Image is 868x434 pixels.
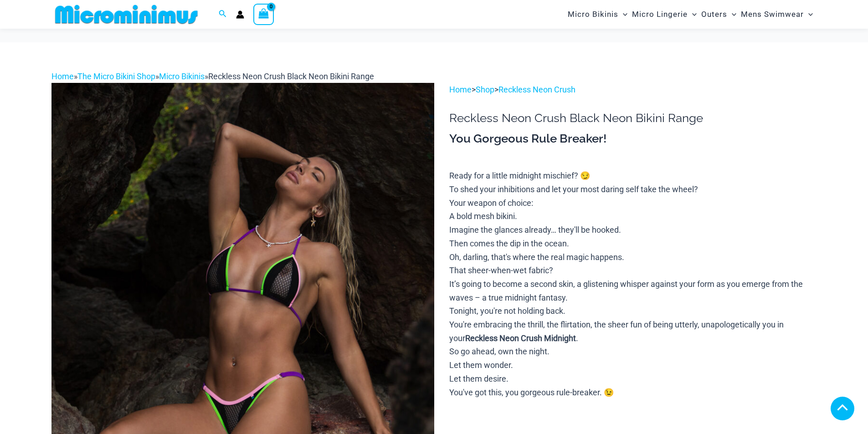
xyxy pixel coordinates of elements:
[219,9,227,20] a: Search icon link
[476,85,494,94] a: Shop
[565,3,630,26] a: Micro BikinisMenu ToggleMenu Toggle
[630,3,699,26] a: Micro LingerieMenu ToggleMenu Toggle
[701,3,727,26] span: Outers
[568,3,618,26] span: Micro Bikinis
[498,85,575,94] a: Reckless Neon Crush
[449,131,817,147] h3: You Gorgeous Rule Breaker!
[159,71,205,81] a: Micro Bikinis
[449,111,817,125] h1: Reckless Neon Crush Black Neon Bikini Range
[253,4,274,25] a: View Shopping Cart, empty
[739,3,815,26] a: Mens SwimwearMenu ToggleMenu Toggle
[449,169,817,399] p: Ready for a little midnight mischief? 😏 To shed your inhibitions and let your most daring self ta...
[449,83,817,97] p: > >
[618,3,627,26] span: Menu Toggle
[51,71,74,81] a: Home
[449,85,472,94] a: Home
[727,3,736,26] span: Menu Toggle
[465,333,576,343] b: Reckless Neon Crush Midnight
[208,71,374,81] span: Reckless Neon Crush Black Neon Bikini Range
[51,71,374,81] span: » » »
[741,3,804,26] span: Mens Swimwear
[699,3,739,26] a: OutersMenu ToggleMenu Toggle
[51,4,201,25] img: MM SHOP LOGO FLAT
[632,3,688,26] span: Micro Lingerie
[688,3,697,26] span: Menu Toggle
[564,1,817,27] nav: Site Navigation
[804,3,813,26] span: Menu Toggle
[236,10,244,19] a: Account icon link
[77,71,155,81] a: The Micro Bikini Shop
